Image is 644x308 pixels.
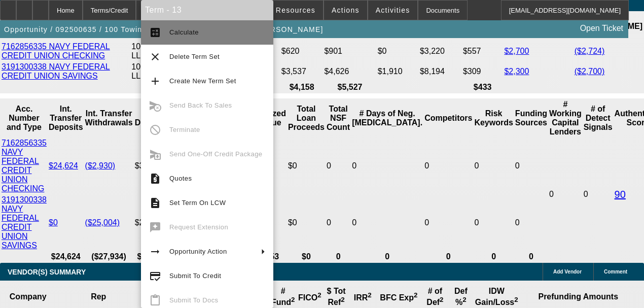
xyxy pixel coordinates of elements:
[504,47,529,55] a: $2,700
[376,6,410,14] span: Activities
[85,218,120,227] a: ($25,004)
[368,1,418,20] button: Activities
[85,252,133,262] th: ($27,934)
[474,252,513,262] th: 0
[1,99,47,137] th: Acc. Number and Type
[462,42,503,61] td: $557
[49,161,78,170] a: $24,624
[504,67,529,76] a: $2,300
[149,173,161,185] mat-icon: request_quote
[549,99,582,137] th: # Working Capital Lenders
[474,99,513,137] th: Risk Keywords
[288,252,325,262] th: $0
[149,75,161,87] mat-icon: add
[85,99,133,137] th: Int. Transfer Withdrawals
[380,293,417,302] b: BFC Exp
[169,28,199,36] span: Calculate
[440,296,443,303] sup: 2
[326,138,350,194] td: 0
[324,82,376,92] th: $5,527
[424,99,473,137] th: Competitors
[604,269,627,275] span: Comment
[288,138,325,194] td: $0
[515,252,548,262] th: 0
[549,190,554,198] span: 0
[134,252,170,262] th: $60,830
[169,175,192,182] span: Quotes
[10,292,47,301] b: Company
[327,287,346,306] b: $ Tot Ref
[169,272,221,280] span: Submit To Credit
[474,195,513,251] td: 0
[134,138,170,194] td: $37,910
[149,246,161,258] mat-icon: arrow_right_alt
[2,62,110,80] a: 3191300338 NAVY FEDERAL CREDIT UNION SAVINGS
[2,42,110,60] a: 7162856335 NAVY FEDERAL CREDIT UNION CHECKING
[419,62,461,81] td: $8,194
[169,199,226,207] span: Set Term On LCW
[462,296,466,303] sup: 2
[276,6,315,14] span: Resources
[515,99,548,137] th: Funding Sources
[454,287,468,306] b: Def %
[48,252,84,262] th: $24,624
[462,82,503,92] th: $433
[2,195,47,250] a: 3191300338 NAVY FEDERAL CREDIT UNION SAVINGS
[288,99,325,137] th: Total Loan Proceeds
[131,62,181,81] td: 100 TOWING LLC
[351,195,423,251] td: 0
[377,42,418,61] td: $0
[91,292,106,301] b: Rep
[419,42,461,61] td: $3,220
[288,195,325,251] td: $0
[615,189,626,200] a: 90
[271,287,295,306] b: # Fund
[149,26,161,39] mat-icon: calculate
[281,42,323,61] td: $620
[515,195,548,251] td: 0
[368,291,371,299] sup: 2
[553,269,582,275] span: Add Vendor
[351,138,423,194] td: 0
[48,99,84,137] th: Int. Transfer Deposits
[538,292,618,301] b: Prefunding Amounts
[515,138,548,194] td: 0
[474,138,513,194] td: 0
[131,42,181,61] td: 100 TOWING LLC
[332,6,360,14] span: Actions
[317,291,321,299] sup: 2
[324,42,376,61] td: $901
[149,51,161,63] mat-icon: clear
[4,25,324,33] span: Opportunity / 092500635 / 100 Towing LLC / [GEOGRAPHIC_DATA][PERSON_NAME]
[49,218,58,227] a: $0
[426,287,443,306] b: # of Def
[462,62,503,81] td: $309
[149,197,161,209] mat-icon: description
[169,248,227,255] span: Opportunity Action
[298,293,321,302] b: FICO
[424,252,473,262] th: 0
[136,1,193,20] button: Application
[576,20,627,37] a: Open Ticket
[134,195,170,251] td: $22,920
[424,138,473,194] td: 0
[281,62,323,81] td: $3,537
[351,99,423,137] th: # Days of Neg. [MEDICAL_DATA].
[575,67,605,76] a: ($2,700)
[169,53,220,60] span: Delete Term Set
[2,139,47,193] a: 7162856335 NAVY FEDERAL CREDIT UNION CHECKING
[514,296,518,303] sup: 2
[85,161,116,170] a: ($2,930)
[268,1,323,20] button: Resources
[351,252,423,262] th: 0
[583,99,613,137] th: # of Detect Signals
[169,77,236,85] span: Create New Term Set
[377,62,418,81] td: $1,910
[424,195,473,251] td: 0
[341,296,344,303] sup: 2
[8,268,86,276] span: VENDOR(S) SUMMARY
[324,62,376,81] td: $4,626
[575,47,605,55] a: ($2,724)
[291,296,295,303] sup: 2
[326,99,350,137] th: Sum of the Total NSF Count and Total Overdraft Fee Count from Ocrolus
